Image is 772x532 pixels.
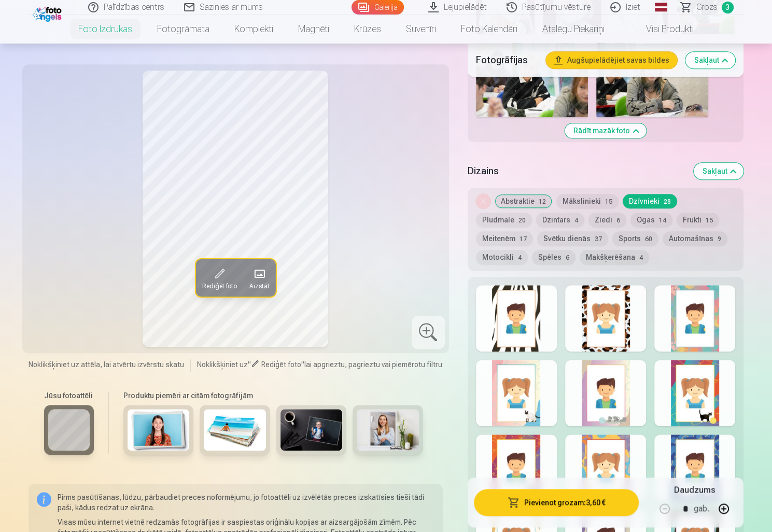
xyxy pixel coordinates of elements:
span: 28 [664,198,671,205]
button: Makšķerēšana4 [580,250,649,264]
span: Grozs [696,1,718,13]
a: Suvenīri [394,15,448,44]
span: 60 [645,235,652,243]
span: 3 [722,2,734,13]
button: Meitenēm17 [476,231,533,246]
span: 20 [518,217,526,224]
a: Magnēti [286,15,342,44]
span: " [248,360,251,369]
button: Pievienot grozam:3,60 € [474,489,639,516]
a: Fotogrāmata [145,15,222,44]
button: Sakļaut [694,163,743,179]
button: Mākslinieki15 [556,194,619,208]
button: Rādīt mazāk foto [565,123,647,138]
h6: Produktu piemēri ar citām fotogrāfijām [119,390,427,401]
span: 6 [566,254,569,261]
span: 14 [659,217,666,224]
button: Spēles6 [532,250,576,264]
button: Ziedi6 [588,213,626,227]
h6: Jūsu fotoattēli [44,390,94,401]
a: Krūzes [342,15,394,44]
button: Dzintars4 [536,213,584,227]
h5: Daudzums [674,484,715,497]
span: 15 [706,217,713,224]
button: Augšupielādējiet savas bildes [546,52,677,68]
h5: Fotogrāfijas [476,53,538,67]
span: " [301,360,304,369]
span: Rediģēt foto [202,282,236,290]
span: Rediģēt foto [261,360,301,369]
button: Pludmale20 [476,213,532,227]
button: Frukti15 [677,213,719,227]
a: Visi produkti [617,15,706,44]
button: Sports60 [612,231,658,246]
button: Sakļaut [685,52,735,68]
a: Foto kalendāri [448,15,530,44]
button: Svētku dienās37 [537,231,608,246]
a: Atslēgu piekariņi [530,15,617,44]
a: Komplekti [222,15,286,44]
p: Pirms pasūtīšanas, lūdzu, pārbaudiet preces noformējumu, jo fotoattēli uz izvēlētās preces izskat... [58,492,434,513]
span: 9 [718,235,721,243]
span: 15 [605,198,612,205]
span: Noklikšķiniet uz attēla, lai atvērtu izvērstu skatu [29,359,184,370]
span: lai apgrieztu, pagrieztu vai piemērotu filtru [304,360,442,369]
a: Foto izdrukas [66,15,145,44]
div: gab. [694,497,709,522]
span: Aizstāt [249,282,269,290]
span: 12 [539,198,546,205]
button: Rediģēt foto [195,259,243,297]
button: Ogas14 [630,213,672,227]
span: 4 [518,254,522,261]
button: Dzīvnieki28 [623,194,677,208]
h5: Dizains [468,164,686,178]
span: 4 [574,217,578,224]
span: 6 [616,217,620,224]
span: 37 [595,235,602,243]
span: Noklikšķiniet uz [197,360,248,369]
span: 17 [520,235,527,243]
button: Motocikli4 [476,250,528,264]
button: Aizstāt [243,259,275,297]
button: Automašīnas9 [663,231,727,246]
span: 4 [639,254,643,261]
button: Abstraktie12 [495,194,552,208]
img: /fa1 [33,4,64,22]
